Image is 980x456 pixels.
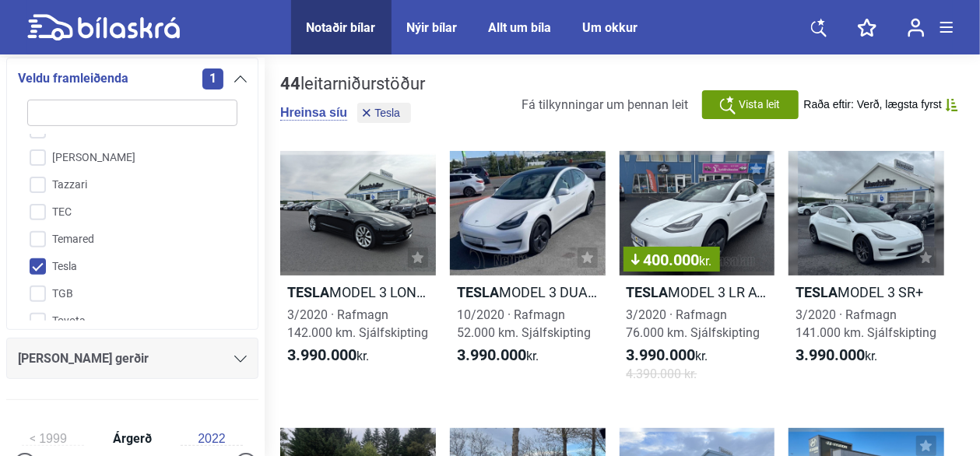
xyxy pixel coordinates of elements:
[280,151,436,397] a: TeslaMODEL 3 LONG RANGE3/2020 · Rafmagn142.000 km. Sjálfskipting3.990.000kr.
[280,74,300,93] b: 44
[700,254,712,268] span: kr.
[202,68,223,89] span: 1
[789,151,944,397] a: TeslaMODEL 3 SR+3/2020 · Rafmagn141.000 km. Sjálfskipting3.990.000kr.
[789,283,944,301] h2: MODEL 3 SR+
[908,18,925,37] img: user-login.svg
[280,105,347,121] button: Hreinsa síu
[796,346,877,365] span: kr.
[627,346,696,364] b: 3.990.000
[457,307,591,340] span: 10/2020 · Rafmagn 52.000 km. Sjálfskipting
[374,107,400,118] span: Tesla
[457,346,539,365] span: kr.
[489,20,552,35] a: Allt um bíla
[796,307,936,340] span: 3/2020 · Rafmagn 141.000 km. Sjálfskipting
[287,307,428,340] span: 3/2020 · Rafmagn 142.000 km. Sjálfskipting
[627,307,760,340] span: 3/2020 · Rafmagn 76.000 km. Sjálfskipting
[522,97,689,112] span: Fá tilkynningar um þennan leit
[280,74,425,94] div: leitarniðurstöður
[109,433,156,445] span: Árgerð
[287,346,357,364] b: 3.990.000
[627,365,697,383] span: 4.390.000 kr.
[287,346,369,365] span: kr.
[583,20,638,35] a: Um okkur
[18,348,149,370] span: [PERSON_NAME] gerðir
[357,103,411,123] button: Tesla
[620,283,775,301] h2: MODEL 3 LR AWD
[450,283,606,301] h2: MODEL 3 DUAL MOTOR LONG RANGE AWD
[450,151,606,397] a: TeslaMODEL 3 DUAL MOTOR LONG RANGE AWD10/2020 · Rafmagn52.000 km. Sjálfskipting3.990.000kr.
[457,346,526,364] b: 3.990.000
[18,68,128,89] span: Veldu framleiðenda
[804,98,958,111] button: Raða eftir: Verð, lægsta fyrst
[796,284,838,300] b: Tesla
[739,96,780,113] span: Vista leit
[627,346,708,365] span: kr.
[287,284,329,300] b: Tesla
[804,98,942,111] span: Raða eftir: Verð, lægsta fyrst
[280,283,436,301] h2: MODEL 3 LONG RANGE
[620,151,775,397] a: 400.000kr.TeslaMODEL 3 LR AWD3/2020 · Rafmagn76.000 km. Sjálfskipting3.990.000kr.4.390.000 kr.
[627,284,669,300] b: Tesla
[307,20,376,35] a: Notaðir bílar
[457,284,499,300] b: Tesla
[631,252,712,268] span: 400.000
[796,346,865,364] b: 3.990.000
[407,20,458,35] a: Nýir bílar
